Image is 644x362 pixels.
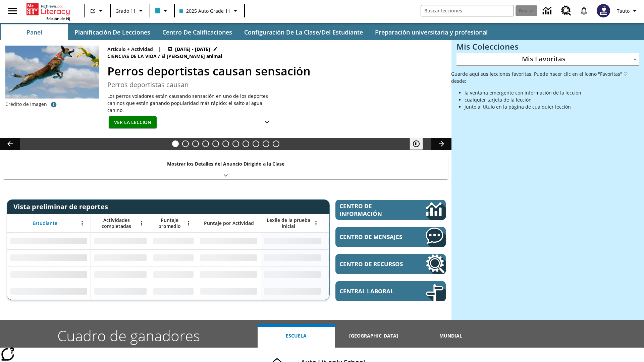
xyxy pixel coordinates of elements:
button: Escuela [258,324,335,348]
p: Guarde aquí sus lecciones favoritas. Puede hacer clic en el ícono "Favoritas" ♡ desde: [451,70,639,84]
button: Preparación universitaria y profesional [370,24,493,40]
span: Central laboral [339,287,406,295]
button: Diapositiva 5 Los últimos colonos [212,140,219,147]
button: Escoja un nuevo avatar [593,2,614,19]
div: Los perros voladores están causando sensación en uno de los deportes caninos que están ganando po... [107,93,275,114]
img: Un perro salta en el aire para intentar atrapar con el hocico un juguete amarillo. [5,46,99,99]
span: / [158,53,160,59]
button: Centro de calificaciones [157,24,237,40]
button: Diapositiva 6 Energía solar para todos [222,140,229,147]
div: Sin datos, [324,283,388,300]
span: Centro de información [339,202,403,218]
h3: Mis Colecciones [457,42,639,51]
button: Diapositiva 4 ¿Los autos del futuro? [202,140,209,147]
div: Sin datos, [150,283,197,300]
span: Edición de NJ [46,16,70,21]
li: la ventana emergente con información de la lección [465,89,639,96]
button: [GEOGRAPHIC_DATA] [335,324,412,348]
li: cualquier tarjeta de la lección [465,96,639,103]
input: Buscar campo [421,5,514,16]
div: Sin datos, [324,249,388,266]
h2: Perros deportistas causan sensación [107,63,443,80]
button: Mundial [412,324,489,348]
button: El color de la clase es azul claro. Cambiar el color de la clase. [152,5,172,17]
button: Diapositiva 10 ¡Hurra por el Día de la Constitución! [263,140,269,147]
button: Diapositiva 9 La invasión de los CD con Internet [253,140,259,147]
span: Actividades completadas [94,217,139,229]
button: Abrir menú [77,218,87,228]
button: Diapositiva 1 Perros deportistas causan sensación [172,140,179,147]
button: Configuración de la clase/del estudiante [239,24,368,40]
button: Diapositiva 3 Niños con trabajos sucios [192,140,199,147]
a: Centro de recursos, Se abrirá en una pestaña nueva. [557,2,575,20]
div: Sin datos, [91,266,150,283]
span: Centro de recursos [339,260,406,268]
button: Diapositiva 2 ¿Lo quieres con papas fritas? [182,140,189,147]
button: Abrir menú [311,218,321,228]
li: junto al título en la página de cualquier lección [465,103,639,110]
span: Grado 11 [115,7,136,14]
button: Ver la lección [109,116,157,129]
span: Centro de mensajes [339,233,406,241]
button: Ver más [260,116,274,129]
span: Estudiante [33,220,57,226]
a: Centro de mensajes [335,227,446,247]
div: Sin datos, [324,266,388,283]
span: | [158,46,161,53]
h3: Perros deportistas causan [107,80,443,90]
div: Mostrar los Detalles del Anuncio Dirigido a la Clase [3,156,448,179]
div: Mis Favoritas [457,53,639,66]
button: Abrir el menú lateral [3,1,22,21]
button: Diapositiva 7 La historia de terror del tomate [232,140,239,147]
button: Diapositiva 8 La moda en la antigua Roma [243,140,249,147]
a: Centro de información [335,200,446,220]
button: Grado: Grado 11, Elige un grado [113,5,148,17]
img: Avatar [597,4,610,17]
button: Abrir menú [183,218,194,228]
span: El [PERSON_NAME] animal [161,53,223,60]
span: Puntaje por Actividad [204,220,254,226]
button: Perfil/Configuración [614,5,641,17]
button: Crédito de imagen: Gloria Anderson/Alamy Stock Photo [47,99,60,111]
div: Sin datos, [150,249,197,266]
div: Sin datos, [150,266,197,283]
button: Pausar [410,138,423,150]
button: Panel [1,24,68,40]
p: Mostrar los Detalles del Anuncio Dirigido a la Clase [167,160,284,167]
div: Sin datos, [91,249,150,266]
button: 26 ago - 27 ago Elegir fechas [166,46,219,53]
a: Centro de información [539,2,557,20]
div: Sin datos, [91,233,150,249]
button: Planificación de lecciones [69,24,156,40]
a: Portada [26,3,70,16]
span: Tauto [617,7,630,14]
div: Sin datos, [324,233,388,249]
p: Artículo + Actividad [107,46,153,53]
span: ES [90,7,96,14]
div: Sin datos, [150,233,197,249]
a: Notificaciones [575,2,593,19]
button: Diapositiva 11 El equilibrio de la Constitución [273,140,279,147]
span: 2025 Auto Grade 11 [179,7,230,14]
div: Portada [26,2,70,21]
button: Abrir menú [137,218,147,228]
button: Lenguaje: ES, Selecciona un idioma [87,5,108,17]
span: Puntaje promedio [153,217,185,229]
button: Clase: 2025 Auto Grade 11, Selecciona una clase [177,5,242,17]
span: Ciencias de la Vida [107,53,158,60]
span: [DATE] - [DATE] [175,46,210,53]
span: Vista preliminar de reportes [13,202,111,211]
a: Centro de recursos, Se abrirá en una pestaña nueva. [335,254,446,274]
button: Carrusel de lecciones, seguir [431,138,451,150]
span: Lexile de la prueba inicial [264,217,313,229]
div: Pausar [410,138,430,150]
a: Central laboral [335,281,446,301]
p: Crédito de imagen [5,101,47,108]
div: Sin datos, [91,283,150,300]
